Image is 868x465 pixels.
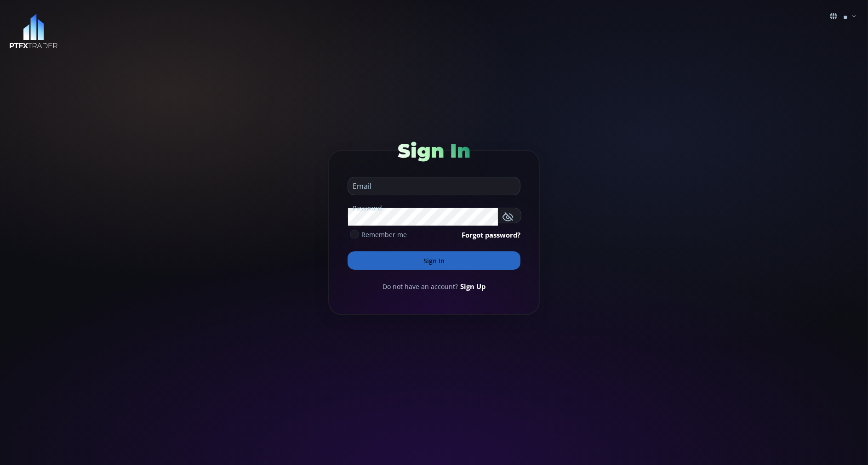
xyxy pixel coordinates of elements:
[348,251,520,270] button: Sign In
[462,230,520,240] a: Forgot password?
[361,230,407,239] span: Remember me
[460,281,485,291] a: Sign Up
[398,139,470,163] span: Sign In
[348,281,520,291] div: Do not have an account?
[9,14,58,49] img: LOGO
